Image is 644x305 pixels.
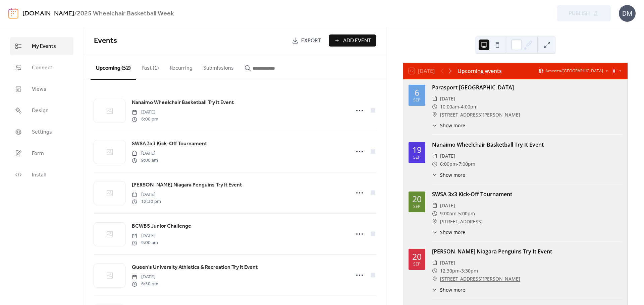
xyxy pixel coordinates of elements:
div: ​ [432,152,437,160]
span: [DATE] [132,274,158,281]
span: 12:30 pm [132,198,161,205]
div: SWSA 3x3 Kick-Off Tournament [432,190,622,198]
a: Nanaimo Wheelchair Basketball Try It Event [132,98,234,107]
span: - [457,210,458,218]
div: ​ [432,229,437,236]
span: My Events [32,43,56,51]
span: Form [32,150,44,158]
b: 2025 Wheelchair Basketball Week [77,7,174,20]
span: - [459,103,461,111]
div: Sep [413,98,421,102]
span: - [460,267,461,275]
div: ​ [432,202,437,210]
div: ​ [432,122,437,129]
div: Sep [413,205,421,209]
div: ​ [432,286,437,293]
span: [DATE] [440,95,455,103]
div: Nanaimo Wheelchair Basketball Try It Event [432,141,622,149]
a: Connect [10,59,73,77]
span: Views [32,85,46,93]
div: [PERSON_NAME] Niagara Penguins Try It Event [432,247,622,255]
a: Install [10,166,73,184]
div: ​ [432,160,437,168]
span: Connect [32,64,52,72]
img: logo [8,8,18,19]
span: [DATE] [132,109,158,116]
span: 7:00pm [459,160,475,168]
span: 6:00 pm [132,116,158,123]
button: Past (1) [136,54,164,79]
span: Install [32,171,46,179]
span: Show more [440,122,465,129]
div: ​ [432,267,437,275]
span: 3:30pm [461,267,478,275]
button: ​Show more [432,286,465,293]
a: Settings [10,123,73,141]
span: Settings [32,128,52,136]
div: 20 [412,195,422,203]
div: 20 [412,252,422,261]
span: [DATE] [440,259,455,267]
a: Views [10,80,73,98]
div: Sep [413,262,421,266]
span: BCWBS Junior Challenge [132,222,191,230]
span: America/[GEOGRAPHIC_DATA] [545,69,603,73]
span: [STREET_ADDRESS][PERSON_NAME] [440,111,520,119]
span: [DATE] [132,191,161,198]
span: Show more [440,229,465,236]
span: Design [32,107,49,115]
span: 9:00am [440,210,457,218]
button: Add Event [329,34,376,47]
a: Design [10,101,73,120]
div: 19 [412,146,422,154]
div: DM [619,5,636,22]
a: Queen's University Athletics & Recreation Try it Event [132,263,258,272]
div: ​ [432,259,437,267]
button: Submissions [198,54,239,79]
span: [DATE] [440,152,455,160]
div: Parasport [GEOGRAPHIC_DATA] [432,83,622,91]
a: Export [287,34,326,47]
button: Upcoming (52) [91,54,136,80]
div: ​ [432,95,437,103]
span: 12:30pm [440,267,460,275]
a: [STREET_ADDRESS] [440,218,483,226]
span: 5:00pm [458,210,475,218]
span: 9:00 am [132,157,158,164]
span: [DATE] [440,202,455,210]
button: ​Show more [432,122,465,129]
button: ​Show more [432,229,465,236]
b: / [74,7,77,20]
div: Upcoming events [458,67,502,75]
a: [DOMAIN_NAME] [22,7,74,20]
a: SWSA 3x3 Kick-Off Tournament [132,140,207,148]
span: Show more [440,286,465,293]
div: ​ [432,103,437,111]
a: My Events [10,37,73,55]
span: 9:00 am [132,239,158,246]
span: [DATE] [132,232,158,239]
span: Events [94,33,117,48]
span: 6:00pm [440,160,457,168]
span: 6:30 pm [132,281,158,288]
div: ​ [432,111,437,119]
span: SWSA 3x3 Kick-Off Tournament [132,140,207,148]
a: [PERSON_NAME] Niagara Penguins Try It Event [132,181,242,189]
div: ​ [432,210,437,218]
div: ​ [432,275,437,283]
a: [STREET_ADDRESS][PERSON_NAME] [440,275,520,283]
div: ​ [432,171,437,178]
a: BCWBS Junior Challenge [132,222,191,231]
span: 4:00pm [461,103,478,111]
span: - [457,160,459,168]
span: Add Event [343,37,371,45]
span: Show more [440,171,465,178]
span: Nanaimo Wheelchair Basketball Try It Event [132,99,234,107]
a: Form [10,144,73,162]
div: Sep [413,155,421,160]
button: Recurring [164,54,198,79]
span: Export [301,37,321,45]
div: 6 [415,88,419,97]
span: Queen's University Athletics & Recreation Try it Event [132,263,258,272]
